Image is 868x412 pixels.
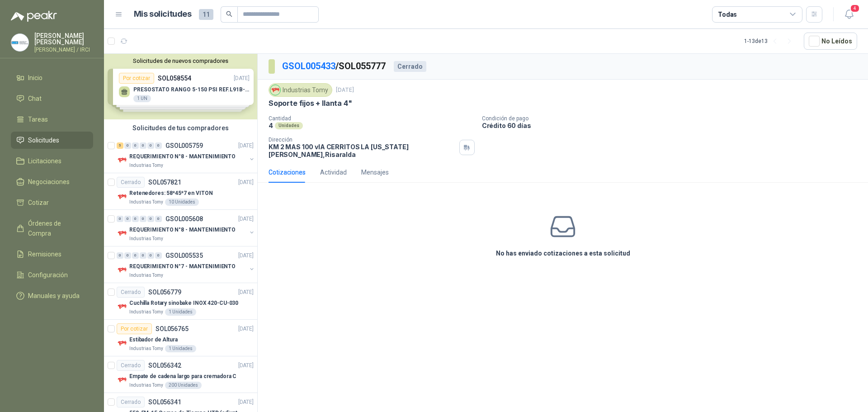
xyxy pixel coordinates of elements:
a: Negociaciones [11,173,93,190]
div: 0 [147,142,154,149]
div: 0 [140,142,146,149]
a: CerradoSOL057821[DATE] Company LogoRetenedores: 58*45*7 en VITONIndustrias Tomy10 Unidades [104,173,257,210]
p: SOL056342 [148,362,181,369]
p: Industrias Tomy [129,199,163,206]
p: [DATE] [238,398,254,407]
div: Mensajes [361,167,389,177]
span: Negociaciones [28,177,70,187]
p: SOL057821 [148,179,181,185]
img: Logo peakr [11,11,57,22]
a: CerradoSOL056779[DATE] Company LogoCuchilla Rotary sinobake INOX 420-CU-030Industrias Tomy1 Unidades [104,283,257,320]
span: Cotizar [28,198,49,208]
p: Industrias Tomy [129,235,163,242]
a: Inicio [11,69,93,86]
div: Cotizaciones [269,167,306,177]
p: Crédito 60 días [482,122,864,129]
div: 0 [132,142,139,149]
a: CerradoSOL056342[DATE] Company LogoEmpate de cadena largo para cremadora CIndustrias Tomy200 Unid... [104,356,257,393]
div: 0 [124,216,131,222]
span: Órdenes de Compra [28,218,85,238]
h1: Mis solicitudes [134,8,192,21]
button: Solicitudes de nuevos compradores [108,57,254,64]
p: SOL056779 [148,289,181,295]
div: 0 [132,252,139,259]
div: Todas [718,9,737,19]
div: Actividad [320,167,347,177]
div: Cerrado [117,287,145,298]
img: Company Logo [117,374,127,385]
p: / SOL055777 [282,59,387,73]
p: Industrias Tomy [129,308,163,316]
img: Company Logo [117,191,127,202]
p: SOL056341 [148,399,181,405]
div: 0 [117,252,123,259]
div: Cerrado [117,177,145,188]
div: 5 [117,142,123,149]
a: 0 0 0 0 0 0 GSOL005608[DATE] Company LogoREQUERIMIENTO N°8 - MANTENIMIENTOIndustrias Tomy [117,213,255,242]
div: 0 [117,216,123,222]
span: Configuración [28,270,68,280]
p: Dirección [269,137,456,143]
a: Licitaciones [11,152,93,170]
div: 0 [155,216,162,222]
a: GSOL005433 [282,61,335,71]
p: [DATE] [238,251,254,260]
div: Solicitudes de nuevos compradoresPor cotizarSOL058554[DATE] PRESOSTATO RANGO 5-150 PSI REF.L91B-1... [104,54,257,119]
a: Por cotizarSOL056765[DATE] Company LogoEstibador de AlturaIndustrias Tomy1 Unidades [104,320,257,356]
span: Licitaciones [28,156,61,166]
div: 1 - 13 de 13 [744,34,797,48]
p: Condición de pago [482,115,864,122]
div: 0 [140,216,146,222]
div: 0 [155,252,162,259]
span: 4 [850,4,860,13]
p: Industrias Tomy [129,345,163,352]
div: Por cotizar [117,323,152,334]
div: Unidades [275,122,303,129]
img: Company Logo [270,85,280,95]
a: 5 0 0 0 0 0 GSOL005759[DATE] Company LogoREQUERIMIENTO N°8 - MANTENIMIENTOIndustrias Tomy [117,140,255,169]
p: Estibador de Altura [129,336,178,344]
div: 0 [147,216,154,222]
h3: No has enviado cotizaciones a esta solicitud [496,248,630,258]
span: Chat [28,94,42,104]
p: REQUERIMIENTO N°8 - MANTENIMIENTO [129,226,236,234]
p: [DATE] [238,288,254,297]
p: Empate de cadena largo para cremadora C [129,372,236,381]
a: Solicitudes [11,132,93,149]
a: Cotizar [11,194,93,211]
div: 1 Unidades [165,308,196,316]
span: Solicitudes [28,135,59,145]
span: Remisiones [28,249,61,259]
p: Industrias Tomy [129,382,163,389]
p: [DATE] [238,215,254,223]
div: 0 [124,252,131,259]
div: 0 [140,252,146,259]
div: Industrias Tomy [269,83,332,97]
p: Industrias Tomy [129,162,163,169]
span: Manuales y ayuda [28,291,80,301]
img: Company Logo [117,338,127,349]
div: 1 Unidades [165,345,196,352]
div: 0 [132,216,139,222]
p: [DATE] [238,361,254,370]
p: [PERSON_NAME] / IRCI [34,47,93,52]
button: 4 [841,6,857,23]
p: [DATE] [238,142,254,150]
p: GSOL005535 [165,252,203,259]
img: Company Logo [117,228,127,239]
div: 0 [124,142,131,149]
p: Industrias Tomy [129,272,163,279]
a: Remisiones [11,246,93,263]
a: 0 0 0 0 0 0 GSOL005535[DATE] Company LogoREQUERIMIENTO N°7 - MANTENIMIENTOIndustrias Tomy [117,250,255,279]
img: Company Logo [117,301,127,312]
p: KM 2 MAS 100 vIA CERRITOS LA [US_STATE] [PERSON_NAME] , Risaralda [269,143,456,158]
span: search [226,11,232,17]
p: [PERSON_NAME] [PERSON_NAME] [34,33,93,45]
p: Cuchilla Rotary sinobake INOX 420-CU-030 [129,299,238,308]
p: Retenedores: 58*45*7 en VITON [129,189,213,198]
a: Configuración [11,266,93,284]
p: GSOL005608 [165,216,203,222]
div: 0 [155,142,162,149]
p: SOL056765 [156,326,189,332]
a: Chat [11,90,93,107]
